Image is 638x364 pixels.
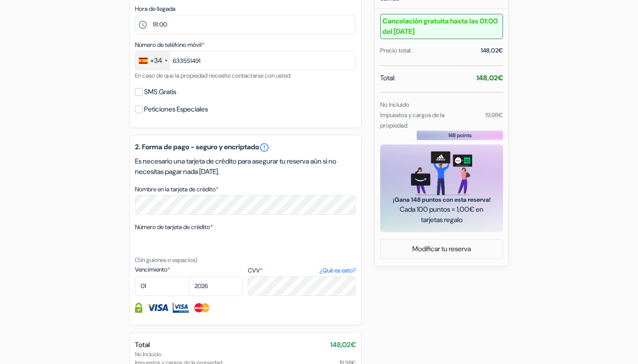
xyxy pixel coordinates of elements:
img: Visa Electron [173,303,188,313]
span: Total: [380,73,395,83]
label: Vencimiento [135,265,243,274]
div: +34 [150,56,162,66]
img: Master Card [193,303,211,313]
label: Número de tarjeta de crédito [135,223,213,232]
img: gift_card_hero_new.png [411,151,472,195]
span: Total [135,340,150,349]
small: (Sin guiones o espacios) [135,256,197,264]
a: Modificar tu reserva [381,241,503,257]
label: Número de teléfono móvil [135,40,204,49]
a: ¿Qué es esto? [319,266,356,275]
p: Es necesario una tarjeta de crédito para asegurar tu reserva aún si no necesitas pagar nada [DATE]. [135,156,356,177]
img: Información de la Tarjeta de crédito totalmente protegida y encriptada [135,303,142,313]
label: Peticiones Especiales [144,103,208,115]
label: CVV [248,266,356,275]
img: Visa [147,303,168,313]
span: 148,02€ [330,340,356,350]
label: Hora de llegada [135,4,175,13]
small: Impuestos y cargos de la propiedad: [380,111,444,129]
input: 612 34 56 78 [135,51,356,70]
label: SMS Gratis [144,86,176,98]
label: Nombre en la tarjeta de crédito [135,185,218,194]
div: Precio total: [380,46,412,55]
strong: 148,02€ [477,73,503,82]
div: Spain (España): +34 [135,51,170,70]
span: Cada 100 puntos = 1,00€ en tarjetas regalo [391,204,493,225]
div: 148,02€ [481,46,503,55]
span: 148 points [448,131,472,139]
span: ¡Gana 148 puntos con esta reserva! [391,195,493,204]
small: 19,98€ [485,111,503,119]
small: En caso de que la propiedad necesite contactarse con usted [135,72,290,79]
a: error_outline [259,142,270,153]
b: Cancelación gratuita hasta las 01:00 del [DATE] [380,14,503,39]
h5: 2. Forma de pago - seguro y encriptado [135,142,356,153]
small: No Incluido [380,101,409,108]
